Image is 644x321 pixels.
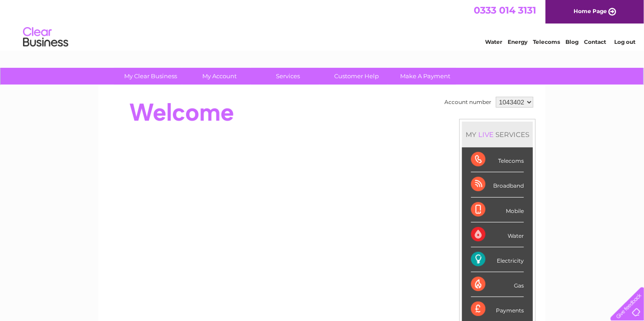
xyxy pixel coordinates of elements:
[614,38,635,45] a: Log out
[251,68,326,85] a: Services
[471,198,524,222] div: Mobile
[508,38,527,45] a: Energy
[584,38,606,45] a: Contact
[471,172,524,197] div: Broadband
[442,94,494,110] td: Account number
[471,272,524,297] div: Gas
[109,5,536,44] div: Clear Business is a trading name of Verastar Limited (registered in [GEOGRAPHIC_DATA] No. 3667643...
[23,24,69,51] img: logo.png
[462,122,533,147] div: MY SERVICES
[471,247,524,272] div: Electricity
[533,38,560,45] a: Telecoms
[320,68,394,85] a: Customer Help
[114,68,188,85] a: My Clear Business
[182,68,257,85] a: My Account
[565,38,579,45] a: Blog
[471,222,524,247] div: Water
[474,5,536,16] a: 0333 014 3131
[476,130,495,139] div: LIVE
[388,68,463,85] a: Make A Payment
[485,38,502,45] a: Water
[471,147,524,172] div: Telecoms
